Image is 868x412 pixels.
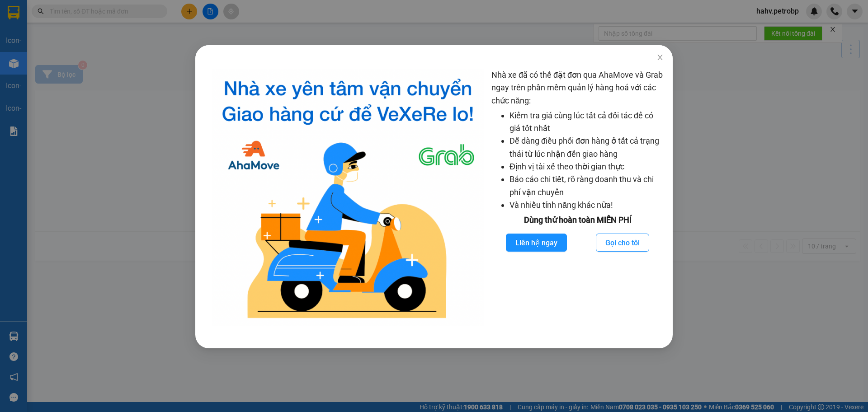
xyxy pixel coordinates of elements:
img: logo [212,69,484,326]
li: Kiểm tra giá cùng lúc tất cả đối tác để có giá tốt nhất [509,109,664,135]
span: close [656,54,664,61]
button: Liên hệ ngay [506,234,567,252]
span: Gọi cho tôi [605,237,640,248]
li: Và nhiều tính năng khác nữa! [509,199,664,211]
button: Gọi cho tôi [596,234,649,252]
div: Dùng thử hoàn toàn MIỄN PHÍ [491,214,664,226]
li: Báo cáo chi tiết, rõ ràng doanh thu và chi phí vận chuyển [509,173,664,199]
li: Dễ dàng điều phối đơn hàng ở tất cả trạng thái từ lúc nhận đến giao hàng [509,135,664,160]
div: Nhà xe đã có thể đặt đơn qua AhaMove và Grab ngay trên phần mềm quản lý hàng hoá với các chức năng: [491,69,664,326]
li: Định vị tài xế theo thời gian thực [509,160,664,173]
button: Close [647,45,673,70]
span: Liên hệ ngay [515,237,557,248]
